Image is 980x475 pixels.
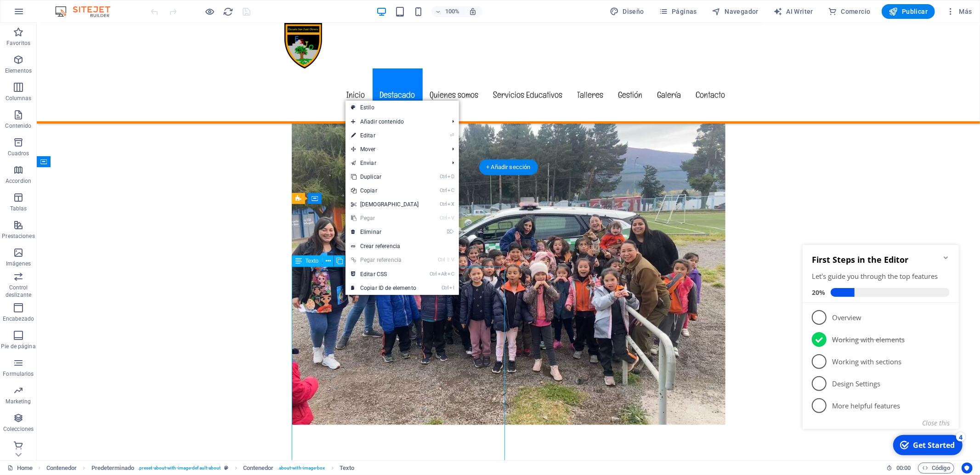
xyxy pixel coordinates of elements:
[3,315,34,322] p: Encabezado
[346,225,425,239] a: ⌦Eliminar
[659,7,697,16] span: Páginas
[922,463,950,474] span: Código
[143,18,151,26] div: Minimize checklist
[7,463,33,474] a: Haz clic para cancelar la selección y doble clic para abrir páginas
[4,115,160,137] li: Working with sections
[479,159,538,175] div: + Añadir sección
[469,7,477,16] i: Al redimensionar, ajustar el nivel de zoom automáticamente para ajustarse al dispositivo elegido.
[123,183,151,192] button: Close this
[448,187,454,193] i: C
[204,6,215,17] button: Haz clic para salir del modo de previsualización y seguir editando
[712,7,759,16] span: Navegador
[243,463,274,474] span: Haz clic para seleccionar y doble clic para editar
[94,199,164,220] div: Get Started 4 items remaining, 20% complete
[346,170,425,184] a: CtrlDDuplicar
[6,260,31,267] p: Imágenes
[114,204,156,215] div: Get Started
[942,4,976,19] button: Más
[13,52,32,61] span: 20%
[346,129,425,142] a: ⏎Editar
[2,232,34,240] p: Prestaciones
[53,6,122,17] img: Editor Logo
[430,271,437,277] i: Ctrl
[770,4,817,19] button: AI Writer
[450,285,454,291] i: I
[346,267,425,281] a: CtrlAltCEditar CSS
[278,463,325,474] span: . about-with-image-box
[4,93,160,115] li: Working with elements
[438,271,447,277] i: Alt
[889,7,928,16] span: Publicar
[446,257,450,263] i: ⇧
[346,101,459,114] a: Estilo
[882,4,935,19] button: Publicar
[903,464,904,471] span: :
[46,463,355,474] nav: breadcrumb
[450,132,454,138] i: ⏎
[1,343,35,350] p: Pie de página
[3,425,34,433] p: Colecciones
[8,150,29,157] p: Cuadros
[5,122,31,130] p: Contenido
[346,198,425,211] a: CtrlX[DEMOGRAPHIC_DATA]
[91,463,134,474] span: Haz clic para seleccionar y doble clic para editar
[10,205,27,212] p: Tablas
[346,253,425,267] a: Ctrl⇧VPegar referencia
[438,257,445,263] i: Ctrl
[157,197,166,206] div: 4
[606,4,648,19] button: Diseño
[962,463,973,474] button: Usercentrics
[33,121,143,131] p: Working with sections
[606,4,648,19] div: Diseño (Ctrl+Alt+Y)
[346,211,425,225] a: CtrlVPegar
[896,463,911,474] span: 00 00
[448,201,454,207] i: X
[4,159,160,181] li: More helpful features
[346,281,425,295] a: CtrlICopiar ID de elemento
[708,4,762,19] button: Navegador
[887,463,911,474] h6: Tiempo de la sesión
[223,6,234,17] button: reload
[346,142,445,156] span: Mover
[448,215,454,221] i: V
[223,6,234,17] i: Volver a cargar página
[138,463,221,474] span: . preset-about-with-image-default-about
[6,398,31,405] p: Marketing
[346,156,445,170] a: Enviar
[33,99,143,109] p: Working with elements
[448,174,454,180] i: D
[773,7,813,16] span: AI Writer
[440,187,447,193] i: Ctrl
[445,6,460,17] h6: 100%
[13,18,151,29] h2: First Steps in the Editor
[442,285,449,291] i: Ctrl
[431,6,464,17] button: 100%
[13,36,151,45] div: Let's guide you through the top features
[33,165,143,175] p: More helpful features
[4,137,160,159] li: Design Settings
[440,201,447,207] i: Ctrl
[440,215,447,221] i: Ctrl
[33,77,143,87] p: Overview
[46,463,77,474] span: Haz clic para seleccionar y doble clic para editar
[918,463,954,474] button: Código
[340,463,354,474] span: Haz clic para seleccionar y doble clic para editar
[346,115,445,129] span: Añadir contenido
[824,4,874,19] button: Comercio
[306,258,319,264] span: Texto
[448,271,454,277] i: C
[4,71,160,93] li: Overview
[6,177,31,185] p: Accordion
[6,40,30,47] p: Favoritos
[33,143,143,153] p: Design Settings
[6,95,32,102] p: Columnas
[655,4,701,19] button: Páginas
[451,257,454,263] i: V
[440,174,447,180] i: Ctrl
[346,184,425,198] a: CtrlCCopiar
[5,67,32,74] p: Elementos
[447,229,454,235] i: ⌦
[225,465,229,470] i: Este elemento es un preajuste personalizable
[828,7,871,16] span: Comercio
[946,7,972,16] span: Más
